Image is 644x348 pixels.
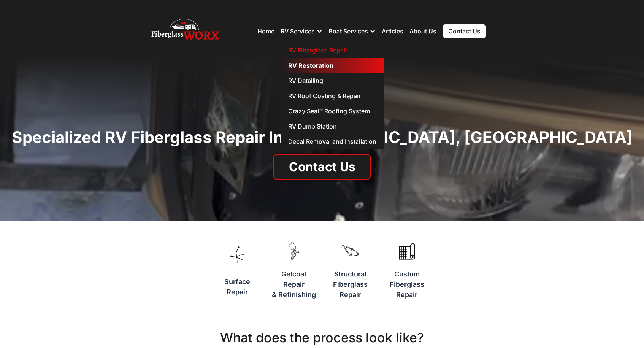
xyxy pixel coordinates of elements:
img: Fiberglass Worx - RV and Boat repair, RV Roof, RV and Boat Detailing Company Logo [151,16,219,46]
h1: Specialized RV Fiberglass repair in [GEOGRAPHIC_DATA], [GEOGRAPHIC_DATA] [12,127,633,148]
a: RV Dump Station [281,119,384,134]
div: RV Services [281,20,322,43]
a: Contact Us [273,154,371,180]
h3: Structural Fiberglass Repair [330,269,370,300]
a: About Us [409,27,436,35]
div: Boat Services [328,27,368,35]
nav: RV Services [281,43,384,149]
div: Boat Services [328,20,376,43]
a: Articles [382,27,403,35]
a: RV Restoration [281,58,384,73]
a: Crazy Seal™ Roofing System [281,103,384,119]
a: RV Detailing [281,73,384,88]
h3: Gelcoat Repair & Refinishing [272,269,316,300]
h3: Custom Fiberglass Repair [387,269,427,300]
h2: What does the process look like? [143,330,501,346]
div: RV Services [281,27,315,35]
a: Decal Removal and Installation [281,134,384,149]
h3: Surface Repair [224,276,250,297]
a: RV Roof Coating & Repair [281,88,384,103]
img: A paint gun [282,233,306,269]
a: RV Fiberglass Repair [281,43,384,58]
a: Home [257,27,274,35]
img: A piece of fiberglass that represents structure [338,233,362,269]
a: Contact Us [443,24,486,38]
img: A vector of icon of a spreading spider crack [225,233,249,276]
img: A roll of fiberglass mat [395,233,419,269]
